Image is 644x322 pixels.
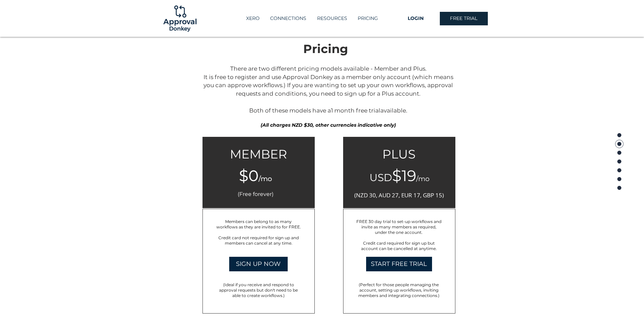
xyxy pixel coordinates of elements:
[371,260,427,268] span: START FREE TRIAL
[361,241,437,251] span: Credit card required for sign up but account can be cancelled at anytime.
[162,0,198,37] img: Logo-01.png
[218,235,299,246] span: Credit card not required for sign up and members can cancel at any time.
[358,282,439,298] span: (Perfect for those people managing the account, setting up workflows, inviting members and integr...
[450,15,477,22] span: FREE TRIAL
[615,131,624,192] nav: Page
[392,12,440,25] a: LOGIN
[232,13,392,24] nav: Site
[352,13,383,24] a: PRICING
[265,13,312,24] a: CONNECTIONS
[239,166,259,185] span: $0
[416,175,430,183] span: /mo
[261,122,396,128] span: (All charges NZD $30, other currencies indicative only)​
[204,65,453,114] span: There are two different pricing models available - Member and Plus. It is free to register and us...
[366,257,432,271] a: START FREE TRIAL
[392,166,416,185] span: $19
[238,191,273,197] span: (Free forever)
[440,12,488,25] a: FREE TRIAL
[230,147,287,162] span: MEMBER
[408,15,424,22] span: LOGIN
[356,219,442,235] span: FREE 30 day trial to set-up workflows and invite as many members as required, under the one account.
[314,13,351,24] p: RESOURCES
[216,219,301,229] span: Members can belong to as many workflows as they are invited to for FREE.
[207,213,302,222] h6: Includes:
[354,191,444,199] span: (NZD 30, AUD 27, EUR 17, GBP 15)
[259,175,272,183] span: /mo
[312,13,352,24] div: RESOURCES
[331,107,380,114] a: 1 month free trial
[369,171,392,184] span: USD
[243,13,263,24] p: XERO
[267,13,310,24] p: CONNECTIONS
[236,260,281,268] span: SIGN UP NOW
[229,257,288,271] a: SIGN UP NOW
[382,147,415,162] span: PLUS
[241,13,265,24] a: XERO
[354,13,381,24] p: PRICING
[219,282,298,298] span: (Ideal if you receive and respond to approval requests but don't need to be able to create workfl...
[303,42,348,56] span: Pricing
